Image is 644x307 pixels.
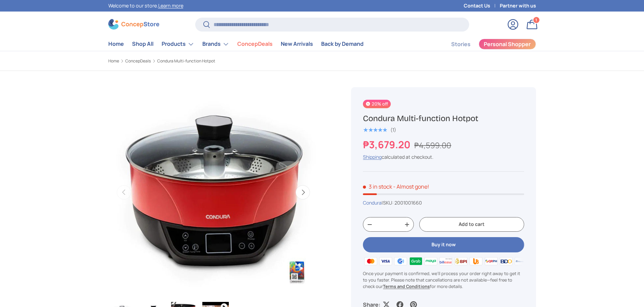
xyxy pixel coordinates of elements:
button: Add to cart [419,217,524,232]
img: billease [438,256,453,266]
a: New Arrivals [281,37,313,51]
a: Condura Multi-function Hotpot [157,59,215,63]
span: ★★★★★ [363,127,387,133]
img: metrobank [514,256,529,266]
a: Back by Demand [321,37,364,51]
a: Contact Us [464,2,500,9]
img: gcash [393,256,408,266]
p: Welcome to our store. [108,2,183,9]
a: 5.0 out of 5.0 stars (1) [363,126,396,133]
button: Buy it now [363,237,524,252]
span: 20% off [363,100,390,108]
div: 5.0 out of 5.0 stars [363,127,387,133]
img: ConcepStore [108,19,159,30]
summary: Brands [198,37,233,51]
a: Shipping [363,154,382,160]
a: Products [162,37,194,51]
img: qrph [483,256,498,266]
a: Partner with us [500,2,536,9]
nav: Breadcrumbs [108,58,335,64]
a: Stories [451,38,471,51]
h1: Condura Multi-function Hotpot [363,113,524,124]
div: (1) [390,127,396,132]
summary: Products [158,37,198,51]
a: Brands [202,37,229,51]
a: Shop All [132,37,153,51]
a: Terms and Conditions [383,283,430,289]
span: | [382,199,422,206]
span: 3 in stock [363,183,392,190]
span: 1 [535,17,537,22]
img: maya [423,256,438,266]
div: calculated at checkout. [363,153,524,160]
img: master [363,256,378,266]
img: bpi [454,256,468,266]
a: ConcepDeals [237,37,273,51]
a: Learn more [158,2,183,9]
img: bdo [499,256,514,266]
a: Condura [363,199,382,206]
img: ubp [468,256,483,266]
a: Home [108,59,119,63]
span: 2001001660 [394,199,422,206]
p: Once your payment is confirmed, we'll process your order right away to get it to you faster. Plea... [363,270,524,290]
nav: Primary [108,37,364,51]
a: ConcepDeals [125,59,151,63]
span: Personal Shopper [484,41,531,47]
a: Personal Shopper [479,39,536,50]
a: Home [108,37,124,51]
span: SKU: [383,199,393,206]
strong: ₱3,679.20 [363,138,412,151]
s: ₱4,599.00 [414,140,451,151]
img: visa [378,256,393,266]
nav: Secondary [435,37,536,51]
img: grabpay [408,256,423,266]
p: - Almost gone! [393,183,429,190]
